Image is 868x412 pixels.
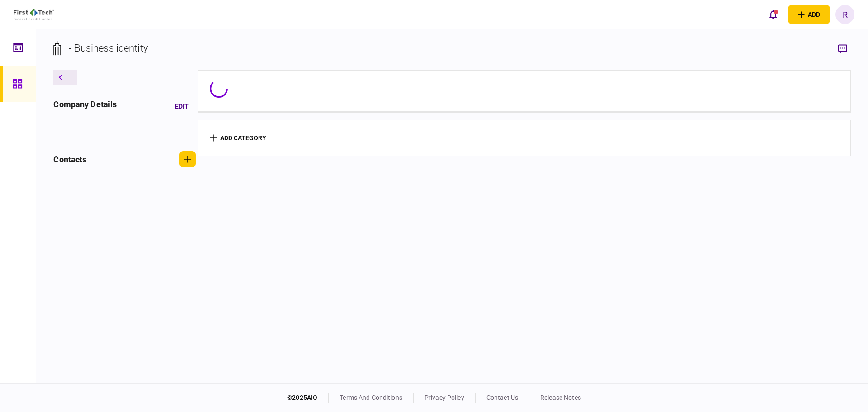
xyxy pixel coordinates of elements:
[835,5,854,24] button: R
[53,153,86,166] div: contacts
[69,41,148,56] div: - Business identity
[14,9,54,20] img: client company logo
[210,134,266,142] button: add category
[168,98,196,114] button: Edit
[340,394,402,401] a: terms and conditions
[540,394,581,401] a: release notes
[53,98,117,114] div: company details
[287,393,329,403] div: © 2025 AIO
[764,5,783,24] button: open notifications list
[788,5,830,24] button: open adding identity options
[425,394,464,401] a: privacy policy
[486,394,518,401] a: contact us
